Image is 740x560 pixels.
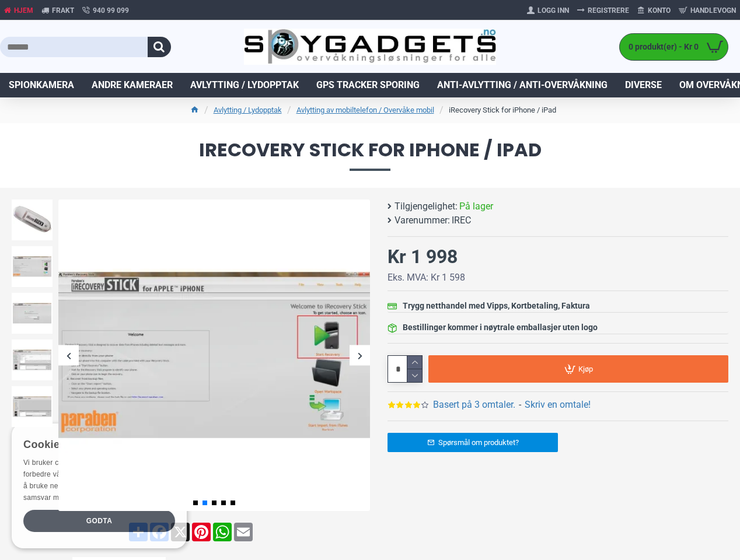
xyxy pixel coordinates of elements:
[648,5,671,16] span: Konto
[403,321,598,334] div: Bestillinger kommer i nøytrale emballasjer uten logo
[690,5,736,16] span: Handlevogn
[93,5,129,16] span: 940 99 099
[675,1,740,20] a: Handlevogn
[58,199,370,511] img: iRecovery Stick for iPhone / iPad - SpyGadgets.no
[452,213,471,228] span: IREC
[12,339,53,380] img: iRecovery Stick for iPhone / iPad - SpyGadgets.no
[83,73,181,97] a: Andre kameraer
[620,34,728,60] a: 0 produkt(er) - Kr 0
[244,29,495,65] img: SpyGadgets.no
[459,199,493,213] span: På lager
[12,246,53,287] img: iRecovery Stick for iPhone / iPad - SpyGadgets.no
[625,78,662,92] span: Diverse
[92,78,173,92] span: Andre kameraer
[231,501,235,505] span: Go to slide 5
[212,501,217,505] span: Go to slide 3
[388,243,458,271] div: Kr 1 998
[181,73,308,97] a: Avlytting / Lydopptak
[52,5,74,16] span: Frakt
[203,501,207,505] span: Go to slide 2
[9,78,74,92] span: Spionkamera
[403,300,590,312] div: Trygg netthandel med Vipps, Kortbetaling, Faktura
[388,433,558,452] a: Spørsmål om produktet?
[212,523,233,541] a: WhatsApp
[191,523,212,541] a: Pinterest
[12,386,53,427] img: iRecovery Stick for iPhone / iPad - SpyGadgets.no
[525,398,591,412] a: Skriv en omtale!
[308,73,428,97] a: GPS Tracker Sporing
[58,345,79,366] div: Previous slide
[519,399,521,410] b: -
[14,5,33,16] span: Hjem
[620,41,701,53] span: 0 produkt(er) - Kr 0
[23,510,175,532] div: Godta
[588,5,629,16] span: Registrere
[12,141,728,170] span: iRecovery Stick for iPhone / iPad
[633,1,675,20] a: Konto
[190,78,299,92] span: Avlytting / Lydopptak
[233,523,254,541] a: Email
[616,73,671,97] a: Diverse
[437,78,608,92] span: Anti-avlytting / Anti-overvåkning
[214,104,282,116] a: Avlytting / Lydopptak
[12,199,53,240] img: iRecovery Stick for iPhone / iPad - SpyGadgets.no
[395,199,458,213] b: Tilgjengelighet:
[395,213,450,228] b: Varenummer:
[433,398,515,412] a: Basert på 3 omtaler.
[578,365,593,373] span: Kjøp
[573,1,633,20] a: Registrere
[350,345,370,366] div: Next slide
[296,104,434,116] a: Avlytting av mobiltelefon / Overvåke mobil
[523,1,573,20] a: Logg Inn
[193,501,198,505] span: Go to slide 1
[12,293,53,334] img: iRecovery Stick for iPhone / iPad - SpyGadgets.no
[316,78,420,92] span: GPS Tracker Sporing
[537,5,569,16] span: Logg Inn
[221,501,226,505] span: Go to slide 4
[428,73,616,97] a: Anti-avlytting / Anti-overvåkning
